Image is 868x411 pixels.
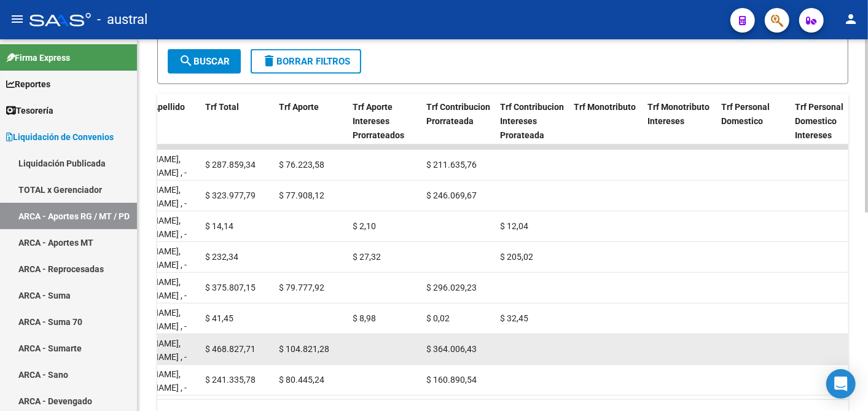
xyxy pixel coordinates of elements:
span: Nombre y Apellido Afiliado [113,102,185,126]
mat-icon: menu [10,12,25,26]
datatable-header-cell: Trf Contribucion Prorrateada [421,94,495,148]
span: $ 41,45 [205,313,233,323]
span: $ 77.908,12 [279,190,324,200]
span: Firma Express [6,51,70,65]
span: Tesorería [6,104,53,117]
span: Trf Personal Domestico Intereses [795,102,843,140]
datatable-header-cell: Trf Contribucion Intereses Prorateada [495,94,569,148]
datatable-header-cell: Trf Aporte [274,94,348,148]
datatable-header-cell: Trf Aporte Intereses Prorrateados [348,94,421,148]
span: $ 241.335,78 [205,375,256,385]
span: Trf Personal Domestico [721,102,770,126]
span: $ 80.445,24 [279,375,324,385]
span: Trf Contribucion Prorrateada [426,102,490,126]
datatable-header-cell: Trf Monotributo [569,94,643,148]
span: Trf Aporte Intereses Prorrateados [353,102,404,140]
span: $ 160.890,54 [426,375,477,385]
span: $ 32,45 [500,313,528,323]
span: $ 296.029,23 [426,283,477,292]
span: Trf Monotributo Intereses [647,102,710,126]
datatable-header-cell: Trf Personal Domestico [716,94,790,148]
span: Trf Contribucion Intereses Prorateada [500,102,564,140]
span: Borrar Filtros [262,56,350,67]
span: $ 468.827,71 [205,344,256,354]
span: Trf Total [205,102,239,112]
span: $ 2,10 [353,221,376,231]
span: $ 205,02 [500,252,533,262]
span: $ 79.777,92 [279,283,324,292]
mat-icon: person [843,12,858,26]
span: $ 323.977,79 [205,190,256,200]
span: $ 211.635,76 [426,160,477,170]
span: Reportes [6,77,50,91]
datatable-header-cell: Trf Total [200,94,274,148]
datatable-header-cell: Trf Personal Domestico Intereses [790,94,864,148]
span: $ 232,34 [205,252,238,262]
span: Buscar [179,56,230,67]
span: $ 8,98 [353,313,376,323]
span: $ 14,14 [205,221,233,231]
mat-icon: delete [262,53,276,68]
div: Open Intercom Messenger [826,369,856,399]
span: $ 27,32 [353,252,381,262]
span: $ 287.859,34 [205,160,256,170]
datatable-header-cell: Trf Monotributo Intereses [643,94,716,148]
span: $ 76.223,58 [279,160,324,170]
button: Borrar Filtros [251,49,361,74]
span: $ 364.006,43 [426,344,477,354]
span: $ 104.821,28 [279,344,329,354]
span: Trf Monotributo [574,102,636,112]
mat-icon: search [179,53,194,68]
span: Trf Aporte [279,102,319,112]
span: $ 12,04 [500,221,528,231]
span: $ 0,02 [426,313,450,323]
button: Buscar [168,49,241,74]
span: $ 246.069,67 [426,190,477,200]
span: Liquidación de Convenios [6,130,114,144]
span: - austral [97,6,147,33]
span: $ 375.807,15 [205,283,256,292]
